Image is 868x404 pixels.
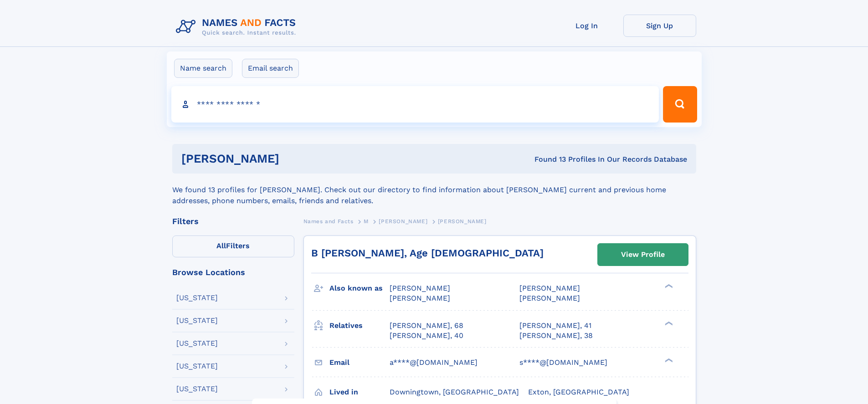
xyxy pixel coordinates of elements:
a: View Profile [598,244,688,266]
div: We found 13 profiles for [PERSON_NAME]. Check out our directory to find information about [PERSON... [172,174,696,206]
a: [PERSON_NAME], 40 [390,331,463,341]
a: Sign Up [623,15,696,37]
a: B [PERSON_NAME], Age [DEMOGRAPHIC_DATA] [311,247,544,259]
div: View Profile [621,244,665,265]
span: [PERSON_NAME] [379,218,427,225]
span: [PERSON_NAME] [519,284,580,292]
label: Email search [242,59,299,78]
h3: Relatives [329,318,390,333]
img: Logo Names and Facts [172,15,303,39]
a: Names and Facts [303,215,354,227]
div: [US_STATE] [176,317,218,324]
span: M [364,218,369,225]
div: ❯ [663,357,673,363]
a: Log In [550,15,623,37]
h3: Email [329,355,390,370]
div: [US_STATE] [176,385,218,393]
div: Found 13 Profiles In Our Records Database [407,154,687,164]
div: ❯ [663,283,673,289]
span: All [216,241,226,250]
h3: Lived in [329,384,390,400]
a: M [364,215,369,227]
a: [PERSON_NAME] [379,215,427,227]
span: [PERSON_NAME] [390,294,450,302]
span: [PERSON_NAME] [438,218,487,225]
div: Browse Locations [172,268,294,276]
div: [US_STATE] [176,363,218,370]
div: [US_STATE] [176,340,218,347]
a: [PERSON_NAME], 68 [390,321,463,331]
a: [PERSON_NAME], 41 [519,321,591,331]
h1: [PERSON_NAME] [181,153,407,164]
span: [PERSON_NAME] [390,284,450,292]
div: ❯ [663,320,673,326]
button: Search Button [663,86,697,123]
label: Filters [172,235,294,257]
div: Filters [172,217,294,225]
span: Downingtown, [GEOGRAPHIC_DATA] [390,388,519,396]
input: search input [171,86,659,123]
label: Name search [174,59,232,78]
div: [US_STATE] [176,294,218,302]
span: [PERSON_NAME] [519,294,580,302]
h3: Also known as [329,281,390,296]
a: [PERSON_NAME], 38 [519,331,593,341]
span: Exton, [GEOGRAPHIC_DATA] [528,388,629,396]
